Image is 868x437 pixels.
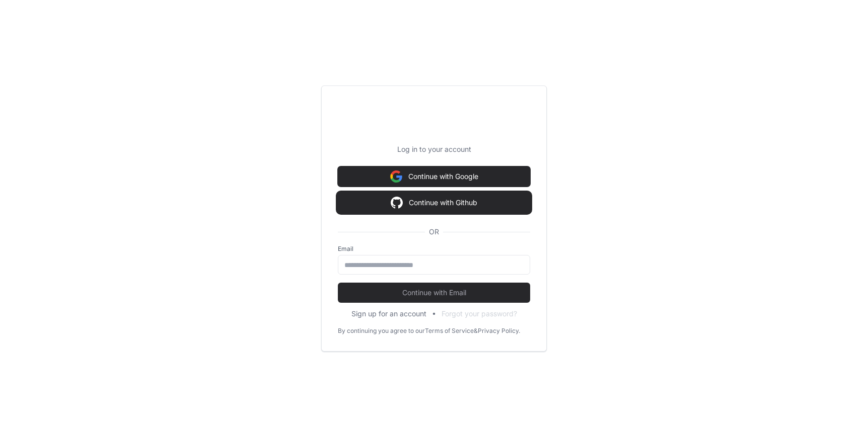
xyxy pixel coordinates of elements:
button: Sign up for an account [351,309,426,319]
p: Log in to your account [338,144,530,154]
button: Continue with Email [338,283,530,303]
span: OR [425,227,443,237]
img: Sign in with google [390,166,402,187]
img: Sign in with google [391,193,403,213]
a: Terms of Service [425,327,474,335]
span: Continue with Email [338,288,530,298]
button: Continue with Github [338,193,530,213]
div: & [474,327,478,335]
button: Continue with Google [338,166,530,187]
div: By continuing you agree to our [338,327,425,335]
label: Email [338,245,530,253]
a: Privacy Policy. [478,327,520,335]
button: Forgot your password? [442,309,517,319]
